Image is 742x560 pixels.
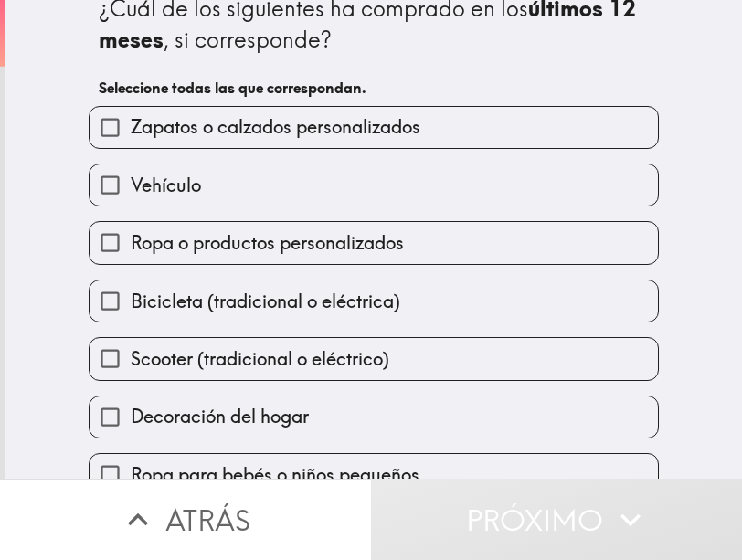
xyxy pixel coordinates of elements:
button: Bicicleta (tradicional o eléctrica) [90,280,658,322]
button: Scooter (tradicional o eléctrico) [90,338,658,379]
span: Vehículo [131,173,201,198]
span: Ropa o productos personalizados [131,230,404,256]
button: Decoración del hogar [90,396,658,438]
h6: Seleccione todas las que correspondan. [99,78,649,98]
button: Zapatos o calzados personalizados [90,107,658,148]
span: Bicicleta (tradicional o eléctrica) [131,289,400,314]
span: Ropa para bebés o niños pequeños [131,462,419,488]
button: Ropa para bebés o niños pequeños [90,454,658,495]
span: Decoración del hogar [131,404,309,429]
span: Scooter (tradicional o eléctrico) [131,346,389,372]
button: Ropa o productos personalizados [90,222,658,263]
span: Zapatos o calzados personalizados [131,114,420,140]
button: Próximo [371,479,742,560]
button: Vehículo [90,164,658,206]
